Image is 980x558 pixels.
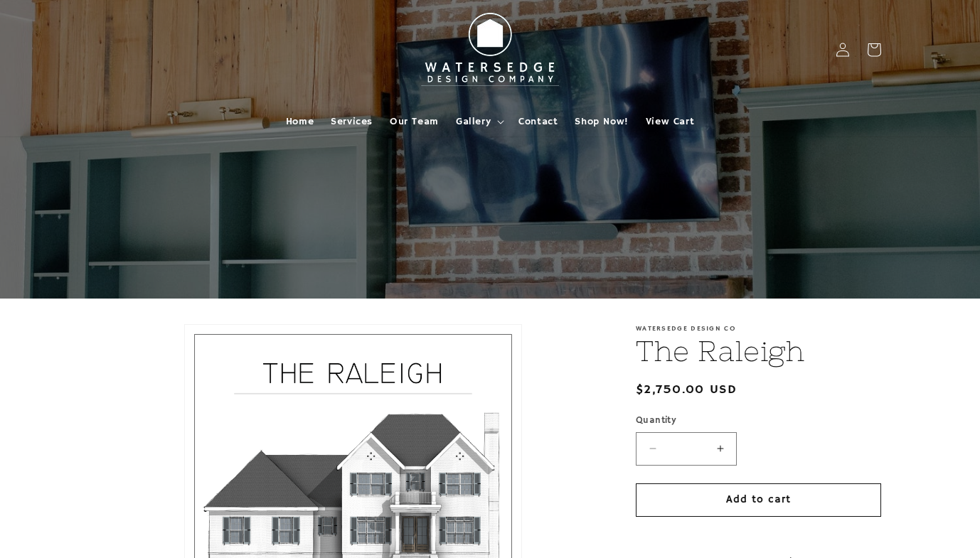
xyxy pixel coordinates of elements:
[566,107,637,136] a: Shop Now!
[646,115,694,128] span: View Cart
[575,115,628,128] span: Shop Now!
[636,414,881,428] label: Quantity
[447,107,510,136] summary: Gallery
[322,107,381,136] a: Services
[636,483,881,517] button: Add to cart
[518,115,558,128] span: Contact
[286,115,314,128] span: Home
[412,6,568,94] img: Watersedge Design Co
[510,107,566,136] a: Contact
[637,107,703,136] a: View Cart
[636,333,881,370] h1: The Raleigh
[277,107,322,136] a: Home
[390,115,439,128] span: Our Team
[636,380,737,399] span: $2,750.00 USD
[456,115,491,128] span: Gallery
[381,107,447,136] a: Our Team
[331,115,373,128] span: Services
[636,324,881,333] p: Watersedge Design Co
